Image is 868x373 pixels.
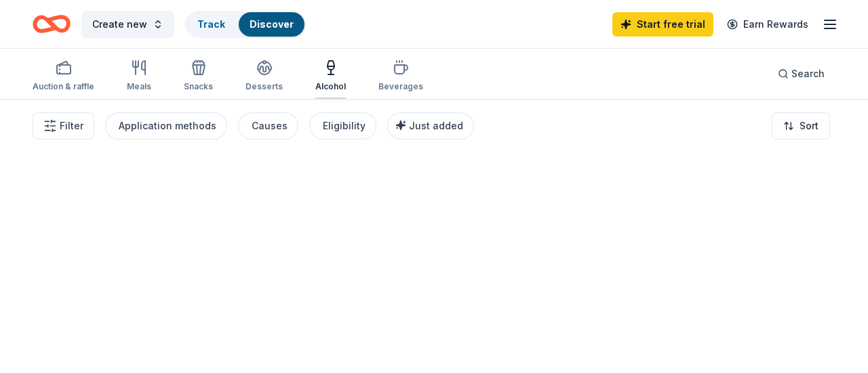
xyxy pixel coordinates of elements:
span: Just added [409,120,463,131]
button: Beverages [378,54,423,99]
div: Meals [127,81,151,92]
div: Snacks [184,81,213,92]
button: Search [767,60,835,87]
span: Sort [800,118,818,134]
button: Auction & raffle [33,54,94,99]
button: Sort [772,112,830,139]
div: Application methods [119,118,216,134]
button: Causes [238,112,298,139]
div: Causes [252,118,288,134]
button: Application methods [105,112,227,139]
div: Eligibility [323,118,366,134]
button: Just added [387,112,474,139]
button: Create new [81,11,174,38]
span: Filter [60,118,83,134]
button: Eligibility [309,112,376,139]
button: Desserts [245,54,283,99]
a: Home [33,8,71,40]
button: Snacks [184,54,213,99]
a: Start free trial [612,12,713,37]
span: Create new [92,16,147,32]
div: Alcohol [315,81,346,92]
div: Desserts [245,81,283,92]
button: TrackDiscover [185,11,306,38]
button: Alcohol [315,54,346,99]
button: Filter [33,112,94,139]
div: Beverages [378,81,423,92]
a: Track [197,18,225,30]
button: Meals [127,54,151,99]
div: Auction & raffle [33,81,94,92]
a: Discover [250,18,294,30]
a: Earn Rewards [719,12,816,37]
span: Search [791,66,825,82]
